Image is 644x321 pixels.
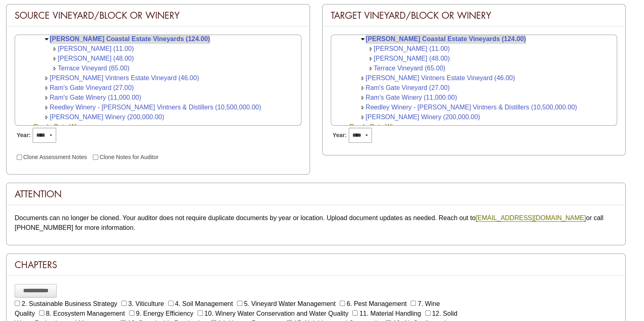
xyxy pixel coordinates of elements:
a: [PERSON_NAME] Coastal Estate Vineyards (124.00) [366,35,526,42]
label: 8. Ecosystem Management [46,310,125,317]
a: [PERSON_NAME] (48.00) [374,55,450,62]
a: Ram's Gate Winery (11,000.00) [50,94,141,101]
span: Year: [17,131,31,140]
label: 10. Winery Water Conservation and Water Quality [204,310,349,317]
div: Attention [7,183,625,205]
a: [PERSON_NAME] (11.00) [374,45,450,52]
label: Clone Assessment Notes [23,154,87,160]
a: Terrace Vineyard (65.00) [374,65,446,72]
a: Terrace Vineyard (65.00) [58,65,130,72]
label: 5. Vineyard Water Management [244,300,336,307]
img: Collapse O'Neill Coastal Estate Vineyards (124.00) [44,36,50,42]
label: 4. Soil Management [175,300,233,307]
label: 3. Viticulture [128,300,164,307]
a: Ram's Gate Winery [349,123,406,130]
a: Ram's Gate Winery [33,123,90,130]
a: [PERSON_NAME] Coastal Estate Vineyards (124.00) [50,35,210,42]
img: Collapse Ram's Gate Winery [343,124,349,130]
a: Reedley Winery - [PERSON_NAME] Vintners & Distillers (10,500,000.00) [50,104,261,111]
label: Clone Notes for Auditor [99,154,158,160]
a: [EMAIL_ADDRESS][DOMAIN_NAME] [475,214,586,222]
a: [PERSON_NAME] (48.00) [58,55,134,62]
a: Reedley Winery - [PERSON_NAME] Vintners & Distillers (10,500,000.00) [366,104,577,111]
div: Target Vineyard/Block or Winery [323,4,626,26]
div: Chapters [7,254,625,276]
div: Source Vineyard/Block or Winery [7,4,310,26]
a: Ram's Gate Vineyard (27.00) [50,84,134,91]
img: Collapse Ram's Gate Winery [27,124,33,130]
a: [PERSON_NAME] Winery (200,000.00) [366,114,480,120]
a: Ram's Gate Vineyard (27.00) [366,84,450,91]
a: [PERSON_NAME] Vintners Estate Vineyard (46.00) [50,74,199,81]
img: Collapse O'Neill Coastal Estate Vineyards (124.00) [360,36,366,42]
div: Documents can no longer be cloned. Your auditor does not require duplicate documents by year or l... [7,205,625,241]
label: 9. Energy Efficiency [136,310,193,317]
span: Year: [333,131,347,140]
label: 6. Pest Management [347,300,407,307]
label: 7. Wine Quality [15,300,440,317]
a: [PERSON_NAME] Winery (200,000.00) [50,114,164,120]
a: [PERSON_NAME] (11.00) [58,45,134,52]
a: Ram's Gate Winery (11,000.00) [366,94,457,101]
a: [PERSON_NAME] Vintners Estate Vineyard (46.00) [366,74,515,81]
label: 2. Sustainable Business Strategy [22,300,117,307]
label: 11. Material Handling [359,310,421,317]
